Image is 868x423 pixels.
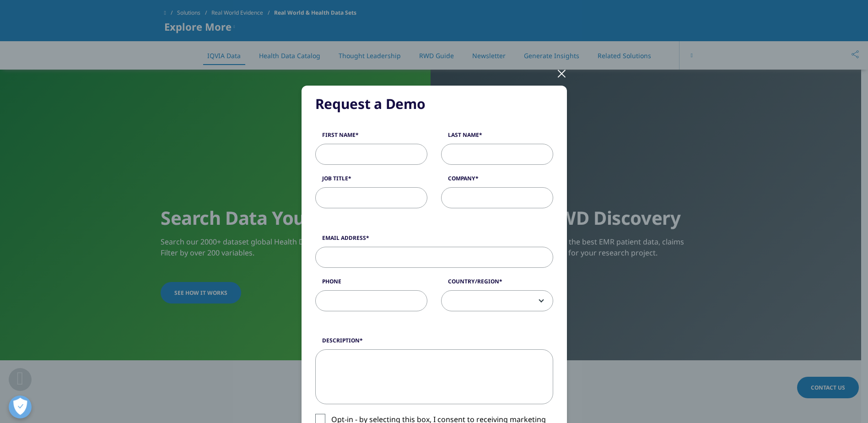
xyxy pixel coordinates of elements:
label: Phone [315,277,427,290]
h5: Request a Demo [315,95,553,113]
label: Company [441,174,553,187]
label: Job Title [315,174,427,187]
label: Email Address [315,234,553,247]
label: Country/Region [441,277,553,290]
label: Description [315,336,553,349]
button: Präferenzen öffnen [9,396,32,418]
label: First Name [315,131,427,144]
label: Last Name [441,131,553,144]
